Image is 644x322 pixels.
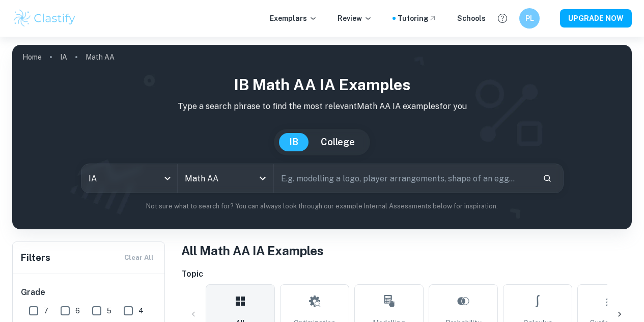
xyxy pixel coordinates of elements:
[279,133,309,151] button: IB
[560,9,632,28] button: UPGRADE NOW
[524,13,536,24] h6: PL
[270,13,317,24] p: Exemplars
[311,133,365,151] button: College
[20,100,624,113] p: Type a search phrase to find the most relevant Math AA IA examples for you
[12,8,77,29] img: Clastify logo
[60,50,67,64] a: IA
[398,13,437,24] a: Tutoring
[181,242,632,260] h1: All Math AA IA Examples
[81,164,177,193] div: IA
[44,305,48,316] span: 7
[86,51,115,63] p: Math AA
[338,13,372,24] p: Review
[539,170,556,187] button: Search
[20,73,624,96] h1: IB Math AA IA examples
[181,268,632,280] h6: Topic
[256,171,270,185] button: Open
[107,305,111,316] span: 5
[21,286,157,299] h6: Grade
[138,305,144,316] span: 4
[12,45,632,229] img: profile cover
[22,50,42,64] a: Home
[274,164,535,193] input: E.g. modelling a logo, player arrangements, shape of an egg...
[75,305,80,316] span: 6
[457,13,486,24] a: Schools
[20,201,624,211] p: Not sure what to search for? You can always look through our example Internal Assessments below f...
[21,251,50,265] h6: Filters
[519,8,540,29] button: PL
[494,10,511,27] button: Help and Feedback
